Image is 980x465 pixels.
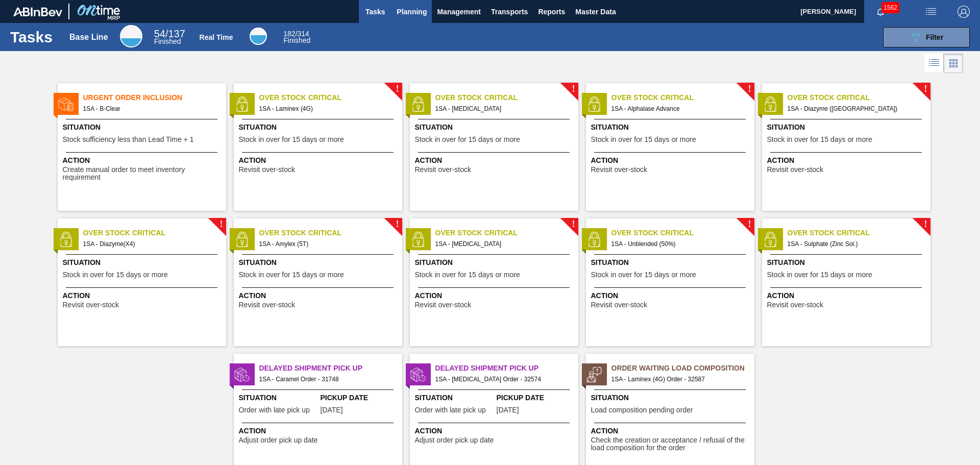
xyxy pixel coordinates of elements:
span: Stock in over for 15 days or more [415,271,520,279]
span: ! [396,221,399,228]
h1: Tasks [10,31,55,43]
span: Order with late pick up [239,406,310,414]
span: Action [63,155,224,166]
img: status [234,96,250,112]
span: 1SA - Diazyme(X4) [83,238,218,250]
span: ! [748,221,751,228]
span: Delayed Shipment Pick Up [259,363,402,374]
span: 10/08/2025 [497,406,519,414]
span: ! [924,85,927,93]
span: Situation [767,122,928,133]
img: Logout [958,6,970,18]
span: Stock in over for 15 days or more [239,136,344,143]
span: Filter [926,33,943,41]
span: Over Stock Critical [435,92,578,103]
span: / 137 [154,28,185,39]
img: status [58,96,73,112]
span: Situation [591,122,752,133]
img: status [586,367,602,382]
span: ! [572,85,575,93]
span: Over Stock Critical [788,92,930,103]
span: Situation [239,257,400,268]
span: Action [239,290,400,301]
span: 1SA - Diazyme (MA) [788,103,922,114]
span: 1SA - Alphalase Advance [611,103,746,114]
span: 1SA - Laminex (4G) Order - 32587 [611,374,746,385]
span: Revisit over-stock [767,166,823,174]
span: Situation [239,122,400,133]
span: Adjust order pick up date [415,436,494,444]
button: Filter [883,27,970,47]
span: ! [748,85,751,93]
span: Tasks [364,6,386,18]
span: Action [591,426,752,436]
span: Action [767,290,928,301]
img: status [586,232,602,247]
span: 1SA - Caramel Order - 31748 [259,374,394,385]
span: 182 [283,30,295,38]
span: Over Stock Critical [611,92,754,103]
span: Situation [239,393,318,403]
span: ! [572,221,575,228]
span: ! [219,221,223,228]
span: Planning [397,6,427,18]
span: Situation [63,122,224,133]
span: Pickup Date [321,393,400,403]
span: Situation [591,257,752,268]
span: Stock in over for 15 days or more [239,271,344,279]
div: Base Line [154,30,185,45]
span: Adjust order pick up date [239,436,318,444]
span: 10/08/2025 [321,406,343,414]
span: Create manual order to meet inventory requirement [63,166,224,182]
span: ! [396,85,399,93]
span: Stock sufficiency less than Lead Time + 1 [63,136,194,143]
span: Urgent Order Inclusion [83,92,226,103]
img: status [234,367,250,382]
span: Stock in over for 15 days or more [591,136,696,143]
span: 1562 [881,2,899,13]
div: Card Vision [944,54,963,73]
div: Base Line [120,25,142,47]
span: Action [591,290,752,301]
span: Over Stock Critical [611,228,754,238]
img: status [410,232,426,247]
span: Order Waiting Load Composition [611,363,754,374]
span: Revisit over-stock [767,301,823,309]
img: TNhmsLtSVTkK8tSr43FrP2fwEKptu5GPRR3wAAAABJRU5ErkJggg== [13,7,62,16]
img: userActions [925,6,937,18]
span: Situation [415,122,576,133]
div: Real Time [200,33,233,41]
span: Stock in over for 15 days or more [415,136,520,143]
span: Finished [283,36,310,44]
span: Action [415,290,576,301]
span: 1SA - Dextrose Order - 32574 [435,374,570,385]
div: List Vision [925,54,944,73]
span: 1SA - B-Clear [83,103,218,114]
span: Delayed Shipment Pick Up [435,363,578,374]
span: 1SA - Lactic Acid [435,238,570,250]
span: Over Stock Critical [259,92,402,103]
span: Situation [415,393,494,403]
div: Base Line [69,33,108,42]
span: 1SA - Sulphate (Zinc Sol.) [788,238,922,250]
span: Stock in over for 15 days or more [591,271,696,279]
span: 1SA - Laminex (4G) [259,103,394,114]
span: 54 [154,28,165,39]
span: Over Stock Critical [83,228,226,238]
span: Over Stock Critical [788,228,930,238]
span: Revisit over-stock [415,301,471,309]
img: status [586,96,602,112]
span: Revisit over-stock [63,301,119,309]
span: Check the creation or acceptance / refusal of the load composition for the order [591,436,752,452]
span: Reports [538,6,565,18]
span: Situation [767,257,928,268]
button: Notifications [864,5,897,19]
span: / 314 [283,30,309,38]
span: Transports [491,6,528,18]
span: 1SA - Unblended (50%) [611,238,746,250]
span: Revisit over-stock [415,166,471,174]
span: Load composition pending order [591,406,693,414]
span: Stock in over for 15 days or more [767,271,872,279]
span: Pickup Date [497,393,576,403]
span: Action [415,155,576,166]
